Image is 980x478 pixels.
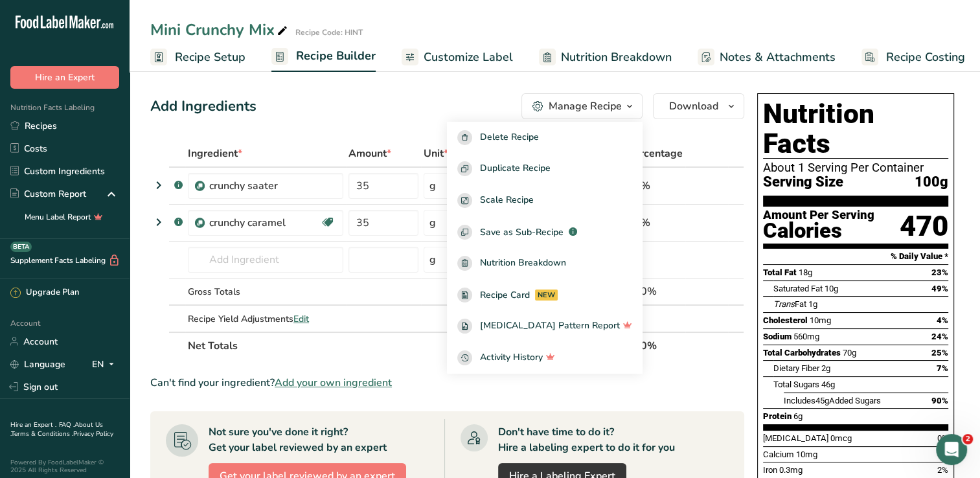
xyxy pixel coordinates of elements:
[188,312,343,326] div: Recipe Yield Adjustments
[209,178,336,194] div: crunchy saater
[779,465,803,475] span: 0.3mg
[628,146,683,161] span: Percentage
[11,429,73,438] a: Terms & Conditions .
[150,96,256,117] div: Add Ingredients
[188,247,343,273] input: Add Ingredient
[480,225,564,239] span: Save as Sub-Recipe
[150,18,290,41] div: Mini Crunchy Mix
[480,288,530,302] span: Recipe Card
[296,47,376,65] span: Recipe Builder
[480,350,543,365] span: Activity History
[561,49,672,66] span: Nutrition Breakdown
[10,420,56,429] a: Hire an Expert .
[937,433,948,443] span: 0%
[10,242,32,252] div: BETA
[447,122,643,154] button: Delete Recipe
[429,178,436,194] div: g
[447,216,643,248] button: Save as Sub-Recipe
[821,380,835,389] span: 46g
[810,315,831,325] span: 10mg
[815,396,829,405] span: 45g
[209,215,320,231] div: crunchy caramel
[763,411,792,421] span: Protein
[931,267,948,277] span: 23%
[539,43,672,72] a: Nutrition Breakdown
[175,49,245,66] span: Recipe Setup
[10,420,103,438] a: About Us .
[271,41,376,73] a: Recipe Builder
[931,396,948,405] span: 90%
[625,332,685,359] th: 100%
[480,161,551,176] span: Duplicate Recipe
[825,284,838,293] span: 10g
[150,375,744,391] div: Can't find your ingredient?
[796,450,817,459] span: 10mg
[931,348,948,358] span: 25%
[549,98,622,114] div: Manage Recipe
[843,348,856,358] span: 70g
[763,332,792,341] span: Sodium
[763,348,841,358] span: Total Carbohydrates
[185,332,588,359] th: Net Totals
[424,146,448,161] span: Unit
[763,222,874,240] div: Calories
[628,284,683,299] div: 100%
[937,363,948,373] span: 7%
[808,299,817,309] span: 1g
[936,434,967,465] iframe: Intercom live chat
[763,465,777,475] span: Iron
[763,209,874,222] div: Amount Per Serving
[92,356,119,372] div: EN
[763,267,797,277] span: Total Fat
[10,187,86,201] div: Custom Report
[402,43,513,72] a: Customize Label
[773,299,806,309] span: Fat
[773,380,819,389] span: Total Sugars
[195,181,205,191] img: Sub Recipe
[900,209,948,244] div: 470
[275,375,392,391] span: Add your own ingredient
[10,459,119,474] div: Powered By FoodLabelMaker © 2025 All Rights Reserved
[293,313,309,325] span: Edit
[628,215,683,231] div: 50%
[209,424,387,455] div: Not sure you've done it right? Get your label reviewed by an expert
[720,49,836,66] span: Notes & Attachments
[447,279,643,311] a: Recipe Card NEW
[763,249,948,264] section: % Daily Value *
[429,252,436,267] div: g
[773,363,819,373] span: Dietary Fiber
[763,161,948,174] div: About 1 Serving Per Container
[653,93,744,119] button: Download
[793,411,803,421] span: 6g
[931,284,948,293] span: 49%
[480,256,566,271] span: Nutrition Breakdown
[424,49,513,66] span: Customize Label
[773,284,823,293] span: Saturated Fat
[188,146,242,161] span: Ingredient
[915,174,948,190] span: 100g
[447,154,643,185] button: Duplicate Recipe
[535,290,558,301] div: NEW
[447,185,643,216] button: Scale Recipe
[763,433,828,443] span: [MEDICAL_DATA]
[628,178,683,194] div: 50%
[195,218,205,228] img: Sub Recipe
[480,130,539,145] span: Delete Recipe
[480,193,534,208] span: Scale Recipe
[937,465,948,475] span: 2%
[763,174,843,190] span: Serving Size
[830,433,852,443] span: 0mcg
[150,43,245,72] a: Recipe Setup
[861,43,965,72] a: Recipe Costing
[188,285,343,299] div: Gross Totals
[937,315,948,325] span: 4%
[10,286,79,299] div: Upgrade Plan
[447,311,643,343] a: [MEDICAL_DATA] Pattern Report
[698,43,836,72] a: Notes & Attachments
[59,420,74,429] a: FAQ .
[429,215,436,231] div: g
[498,424,675,455] div: Don't have time to do it? Hire a labeling expert to do it for you
[784,396,881,405] span: Includes Added Sugars
[773,299,795,309] i: Trans
[73,429,113,438] a: Privacy Policy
